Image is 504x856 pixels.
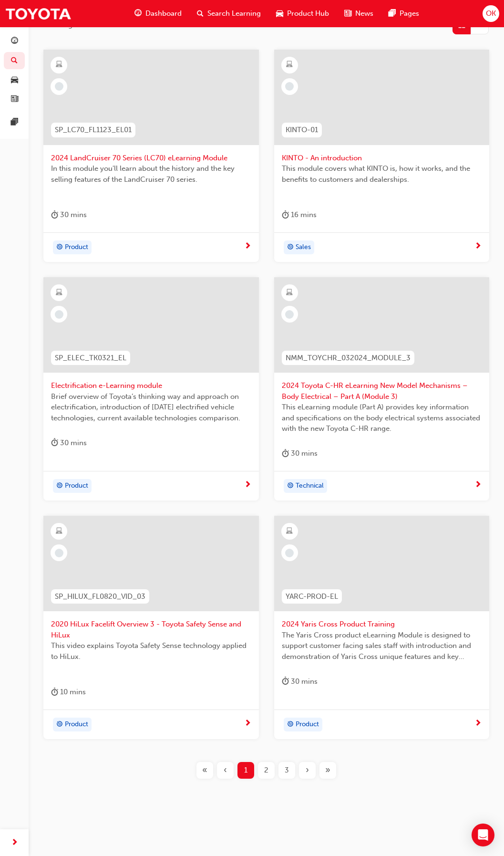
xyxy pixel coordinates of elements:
[286,59,293,71] span: learningResourceType_ELEARNING-icon
[274,277,490,501] a: NMM_TOYCHR_032024_MODULE_32024 Toyota C-HR eLearning New Model Mechanisms – Body Electrical – Par...
[277,762,297,779] button: Page 3
[65,480,88,491] span: Product
[472,824,494,846] div: Open Intercom Messenger
[282,619,482,630] span: 2024 Yaris Cross Product Training
[56,287,62,299] span: learningResourceType_ELEARNING-icon
[318,762,338,779] button: Last page
[296,719,319,730] span: Product
[55,591,145,602] span: SP_HILUX_FL0820_VID_03
[43,516,259,739] a: SP_HILUX_FL0820_VID_032020 HiLux Facelift Overview 3 - Toyota Safety Sense and HiLuxThis video ex...
[51,380,251,391] span: Electrification e-Learning module
[285,310,294,319] span: learningRecordVerb_NONE-icon
[483,5,499,22] button: OK
[56,480,63,492] span: target-icon
[474,481,482,490] span: next-icon
[285,765,289,776] span: 3
[224,765,227,776] span: ‹
[244,481,251,490] span: next-icon
[286,591,338,602] span: YARC-PROD-EL
[11,95,18,104] span: news-icon
[51,209,87,221] div: 30 mins
[11,57,18,65] span: search-icon
[236,762,256,779] button: Page 1
[55,310,63,319] span: learningRecordVerb_NONE-icon
[51,391,251,424] span: Brief overview of Toyota’s thinking way and approach on electrification, introduction of [DATE] e...
[195,762,215,779] button: First page
[344,8,351,20] span: news-icon
[134,8,142,20] span: guage-icon
[486,8,496,19] span: OK
[287,241,294,254] span: target-icon
[51,437,87,449] div: 30 mins
[56,59,62,71] span: learningResourceType_ELEARNING-icon
[286,287,293,299] span: learningResourceType_ELEARNING-icon
[55,125,132,136] span: SP_LC70_FL1123_EL01
[282,209,317,221] div: 16 mins
[400,8,419,19] span: Pages
[264,765,268,776] span: 2
[474,242,482,251] span: next-icon
[56,525,62,538] span: learningResourceType_ELEARNING-icon
[282,402,482,434] span: This eLearning module (Part A) provides key information and specifications on the body electrical...
[297,762,318,779] button: Next page
[282,676,289,688] span: duration-icon
[285,82,294,91] span: learningRecordVerb_NONE-icon
[51,619,251,640] span: 2020 HiLux Facelift Overview 3 - Toyota Safety Sense and HiLux
[145,8,182,19] span: Dashboard
[51,686,58,698] span: duration-icon
[56,719,63,731] span: target-icon
[244,720,251,728] span: next-icon
[51,640,251,662] span: This video explains Toyota Safety Sense technology applied to HiLux.
[296,242,311,253] span: Sales
[268,4,337,23] a: car-iconProduct Hub
[43,277,259,501] a: SP_ELEC_TK0321_ELElectrification e-Learning moduleBrief overview of Toyota’s thinking way and app...
[282,209,289,221] span: duration-icon
[276,8,283,20] span: car-icon
[282,380,482,402] span: 2024 Toyota C-HR eLearning New Model Mechanisms – Body Electrical – Part A (Module 3)
[51,209,58,221] span: duration-icon
[282,163,482,185] span: This module covers what KINTO is, how it works, and the benefits to customers and dealerships.
[65,719,88,730] span: Product
[287,480,294,492] span: target-icon
[5,3,72,24] img: Trak
[127,4,189,23] a: guage-iconDashboard
[337,4,381,23] a: news-iconNews
[285,549,294,557] span: learningRecordVerb_NONE-icon
[244,242,251,251] span: next-icon
[474,720,482,728] span: next-icon
[296,480,324,491] span: Technical
[286,525,293,538] span: learningResourceType_ELEARNING-icon
[43,50,259,262] a: SP_LC70_FL1123_EL012024 LandCruiser 70 Series (LC70) eLearning ModuleIn this module you'll learn ...
[306,765,309,776] span: ›
[197,8,204,20] span: search-icon
[274,516,490,739] a: YARC-PROD-EL2024 Yaris Cross Product TrainingThe Yaris Cross product eLearning Module is designed...
[287,8,329,19] span: Product Hub
[282,448,318,459] div: 30 mins
[286,125,318,136] span: KINTO-01
[256,762,277,779] button: Page 2
[11,118,18,127] span: pages-icon
[189,4,268,23] a: search-iconSearch Learning
[282,448,289,459] span: duration-icon
[381,4,427,23] a: pages-iconPages
[51,153,251,164] span: 2024 LandCruiser 70 Series (LC70) eLearning Module
[11,837,18,849] span: next-icon
[207,8,261,19] span: Search Learning
[274,50,490,262] a: KINTO-01KINTO - An introductionThis module covers what KINTO is, how it works, and the benefits t...
[355,8,373,19] span: News
[389,8,396,20] span: pages-icon
[55,82,63,91] span: learningRecordVerb_NONE-icon
[55,353,126,364] span: SP_ELEC_TK0321_EL
[325,765,330,776] span: »
[282,153,482,164] span: KINTO - An introduction
[51,163,251,185] span: In this module you'll learn about the history and the key selling features of the LandCruiser 70 ...
[11,76,18,84] span: car-icon
[11,37,18,46] span: guage-icon
[51,686,86,698] div: 10 mins
[282,630,482,662] span: The Yaris Cross product eLearning Module is designed to support customer facing sales staff with ...
[65,242,88,253] span: Product
[244,765,247,776] span: 1
[286,353,411,364] span: NMM_TOYCHR_032024_MODULE_3
[282,676,318,688] div: 30 mins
